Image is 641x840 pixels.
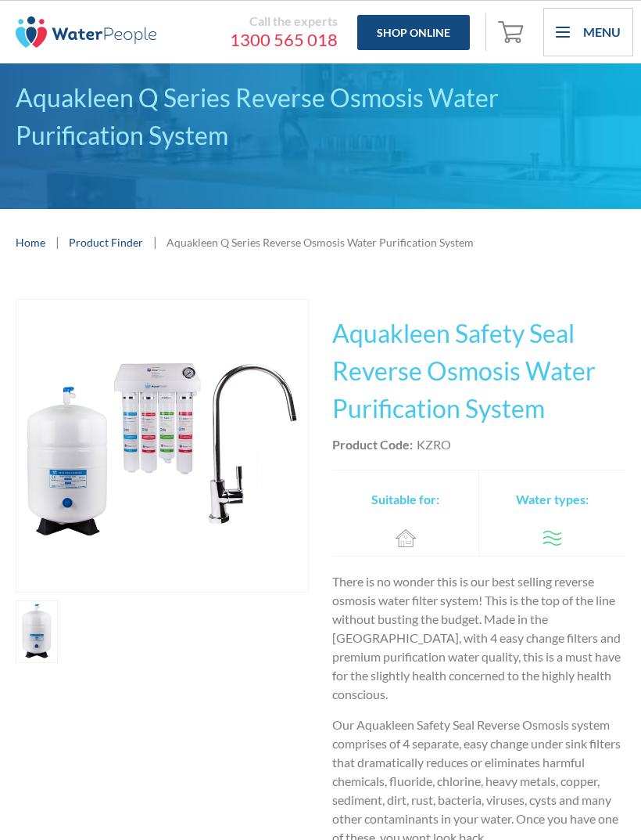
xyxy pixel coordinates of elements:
div: menu [543,8,633,56]
div: | [53,233,61,251]
h2: Water types: [516,490,589,509]
h1: Aquakleen Safety Seal Reverse Osmosis Water Purification System [332,315,625,427]
a: open lightbox [16,299,309,593]
img: Aquakleen Q Series Reverse Osmosis Water Purification System [16,300,308,592]
a: 1300 565 018 [172,29,338,51]
a: Shop Online [357,15,470,50]
div: Call the experts [172,13,338,29]
p: There is no wonder this is our best selling reverse osmosis water filter system! This is the top ... [332,572,625,704]
a: Open cart [494,13,532,51]
a: open lightbox [16,600,58,663]
div: KZRO [417,435,451,454]
div: | [151,233,159,251]
div: Aquakleen Q Series Reverse Osmosis Water Purification System [167,234,474,251]
img: shopping cart [498,19,528,44]
img: The Water People [16,16,156,48]
a: Product Finder [69,234,143,251]
h2: Suitable for: [371,490,439,509]
div: Aquakleen Q Series Reverse Osmosis Water Purification System [16,79,625,154]
a: Home [16,234,45,251]
strong: Product Code: [332,437,413,452]
div: Menu [583,23,621,41]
